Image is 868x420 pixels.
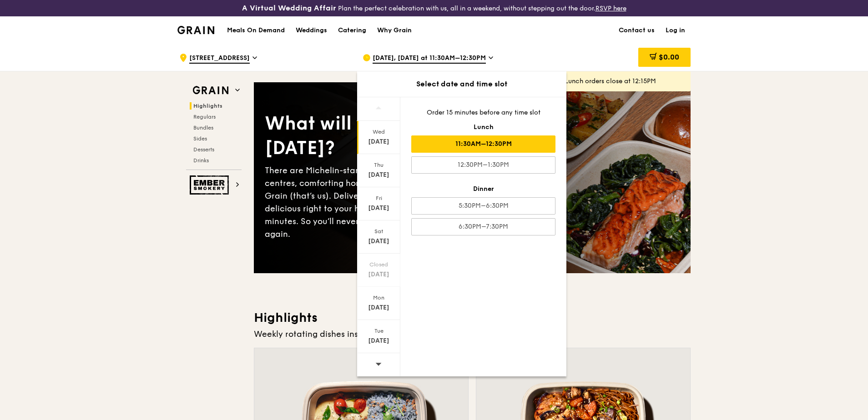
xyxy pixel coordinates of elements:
h3: Highlights [254,310,691,326]
a: Weddings [290,17,333,44]
span: [STREET_ADDRESS] [189,54,250,64]
div: 6:30PM–7:30PM [411,218,555,235]
div: What will you eat [DATE]? [265,111,472,160]
div: Dinner [411,185,555,194]
div: Fri [358,195,399,202]
div: [DATE] [358,170,399,180]
a: RSVP here [595,5,626,12]
a: Contact us [613,17,660,44]
div: Closed [358,261,399,268]
span: Highlights [193,103,222,109]
div: Tue [358,327,399,335]
div: Lunch [411,123,555,132]
div: [DATE] [358,137,399,146]
span: Regulars [193,114,216,120]
a: Why Grain [372,17,417,44]
div: Catering [338,17,366,44]
div: [DATE] [358,237,399,246]
span: Sides [193,135,207,142]
img: Ember Smokery web logo [190,175,232,195]
div: There are Michelin-star restaurants, hawker centres, comforting home-cooked classics… and Grain (... [265,164,472,240]
img: Grain [177,26,214,34]
div: Select date and time slot [357,79,566,90]
div: Wed [358,128,399,135]
div: Weddings [296,17,327,44]
div: Plan the perfect celebration with us, all in a weekend, without stepping out the door. [172,4,696,13]
span: Bundles [193,125,213,131]
div: Sat [358,228,399,235]
div: Order 15 minutes before any time slot [411,108,555,117]
img: Grain web logo [190,82,232,99]
a: Log in [660,17,691,44]
div: [DATE] [358,204,399,213]
div: 11:30AM–12:30PM [411,135,555,153]
div: [DATE] [358,303,399,312]
div: 5:30PM–6:30PM [411,197,555,215]
div: Why Grain [377,17,412,44]
h3: A Virtual Wedding Affair [242,4,336,13]
span: [DATE], [DATE] at 11:30AM–12:30PM [373,54,486,64]
span: Drinks [193,157,209,164]
div: [DATE] [358,336,399,345]
a: Catering [333,17,372,44]
div: [DATE] [358,270,399,279]
div: Weekly rotating dishes inspired by flavours from around the world. [254,328,691,340]
div: Mon [358,294,399,301]
div: Lunch orders close at 12:15PM [565,77,683,86]
span: $0.00 [659,53,679,61]
div: 12:30PM–1:30PM [411,156,555,174]
span: Desserts [193,146,214,153]
h1: Meals On Demand [227,26,285,35]
div: Thu [358,161,399,169]
a: GrainGrain [177,16,214,43]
